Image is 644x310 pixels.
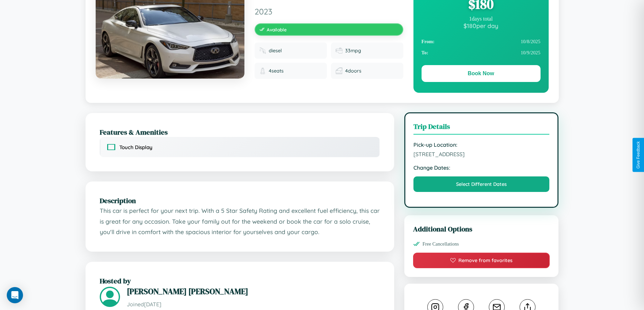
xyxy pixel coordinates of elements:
strong: Pick-up Location: [413,141,550,148]
span: 33 mpg [345,48,361,54]
h2: Hosted by [100,276,380,286]
img: Fuel efficiency [336,47,342,54]
span: 2023 [255,6,403,17]
img: Fuel type [259,47,266,54]
p: Joined [DATE] [127,300,380,309]
button: Book Now [422,65,541,82]
div: $ 180 per day [422,22,541,29]
div: 10 / 9 / 2025 [422,47,541,58]
div: 10 / 8 / 2025 [422,36,541,47]
span: diesel [269,48,282,54]
h2: Description [100,196,380,205]
p: This car is perfect for your next trip. With a 5 Star Safety Rating and excellent fuel efficiency... [100,205,380,237]
span: Free Cancellations [423,241,459,247]
strong: Change Dates: [413,164,550,171]
img: Seats [259,67,266,74]
img: Doors [336,67,342,74]
button: Select Different Dates [413,176,550,192]
span: 4 doors [345,68,361,74]
strong: From: [422,39,435,45]
strong: To: [422,50,428,56]
h3: Additional Options [413,224,550,234]
span: Touch Display [119,144,152,150]
span: 4 seats [269,68,284,74]
span: Available [267,27,287,32]
div: Open Intercom Messenger [7,287,23,303]
div: Give Feedback [636,141,641,169]
span: [STREET_ADDRESS] [413,151,550,158]
button: Remove from favorites [413,253,550,268]
h2: Features & Amenities [100,127,380,137]
h3: Trip Details [413,121,550,135]
h3: [PERSON_NAME] [PERSON_NAME] [127,286,380,297]
div: 1 days total [422,16,541,22]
